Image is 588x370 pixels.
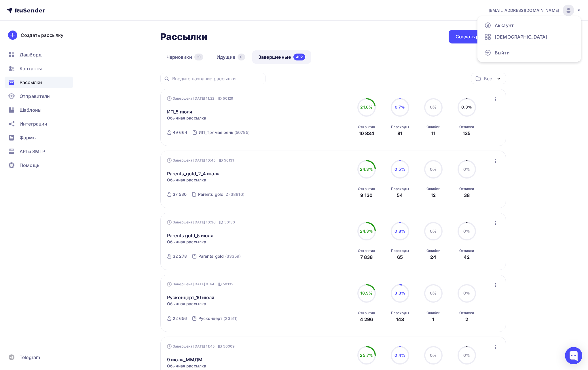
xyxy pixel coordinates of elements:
div: (38816) [229,191,244,197]
div: 0 [238,54,245,60]
span: [EMAIL_ADDRESS][DOMAIN_NAME] [489,7,559,13]
span: Помощь [20,162,39,169]
div: 7 838 [360,254,373,261]
a: [EMAIL_ADDRESS][DOMAIN_NAME] [489,5,581,16]
a: Русконцерт_10 июля [167,294,215,301]
div: Отписки [459,248,474,253]
span: 50009 [223,344,235,349]
button: Все [471,73,506,84]
span: 18.9% [360,291,373,295]
span: 0.8% [394,229,405,234]
a: Идущие0 [210,50,251,64]
span: 0% [430,167,437,172]
div: Переходы [391,311,409,315]
span: Формы [20,134,37,141]
a: Parents gold_5 июля [167,232,213,239]
a: Черновики19 [160,50,210,64]
a: Рассылки [5,77,73,88]
div: 22 656 [173,316,187,321]
div: 24 [430,254,436,261]
span: 0% [430,229,437,234]
span: 50130 [224,219,235,225]
span: 50131 [224,158,234,163]
span: Шаблоны [20,107,41,113]
div: Завершена [DATE] 10:45 [167,158,234,163]
span: 24.3% [360,167,373,172]
div: 402 [293,54,305,60]
span: 24.3% [360,229,373,234]
span: [DEMOGRAPHIC_DATA] [495,33,547,40]
ul: [EMAIL_ADDRESS][DOMAIN_NAME] [477,16,581,62]
div: Создать рассылку [456,33,499,40]
div: 42 [464,254,470,261]
span: Обычная рассылка [167,177,206,183]
span: Обычная рассылка [167,301,206,307]
div: (50795) [234,130,250,135]
div: Переходы [391,248,409,253]
div: Ошибки [426,187,440,191]
a: Русконцерт (23511) [198,314,238,323]
span: 3.3% [394,291,405,295]
div: Завершена [DATE] 11:22 [167,96,233,101]
div: Ошибки [426,248,440,253]
a: Parents_gold_2_4 июля [167,170,219,177]
div: 10 834 [359,130,374,137]
div: 54 [397,192,403,199]
div: 143 [396,316,404,323]
a: Parents_gold (33359) [198,252,242,261]
span: 25.7% [360,353,373,358]
span: ID [218,281,222,287]
span: 0.7% [395,105,405,109]
span: Выйти [495,49,510,56]
div: Переходы [391,125,409,129]
span: Обычная рассылка [167,363,206,369]
div: Отписки [459,311,474,315]
div: 81 [397,130,402,137]
div: Отписки [459,125,474,129]
span: 0% [463,353,470,358]
span: ID [218,344,222,349]
span: 0.4% [394,353,405,358]
div: Открытия [358,311,375,315]
span: 0.3% [461,105,472,109]
a: Контакты [5,63,73,74]
div: (23511) [223,316,238,321]
span: ID [219,219,223,225]
div: Завершена [DATE] 11:45 [167,344,235,349]
span: 0% [430,291,437,295]
h2: Рассылки [160,31,208,43]
div: 4 296 [360,316,373,323]
div: Завершена [DATE] 10:36 [167,219,235,225]
div: 37 530 [173,191,187,197]
div: 65 [397,254,403,261]
span: 0% [463,229,470,234]
div: Все [484,75,492,82]
span: 50129 [223,96,233,101]
span: Telegram [20,354,40,361]
span: ID [219,158,223,163]
div: 49 664 [173,130,187,135]
div: Завершена [DATE] 9:44 [167,281,233,287]
span: Аккаунт [495,22,514,29]
span: Дашборд [20,51,41,58]
div: Parents_gold_2 [198,191,228,197]
div: Открытия [358,125,375,129]
span: Обычная рассылка [167,115,206,121]
a: 9 июля_ММДМ [167,356,203,363]
div: 32 278 [173,253,187,259]
div: 38 [464,192,470,199]
div: Создать рассылку [21,32,63,39]
span: API и SMTP [20,148,45,155]
div: 135 [463,130,471,137]
span: Обычная рассылка [167,239,206,245]
div: (33359) [225,253,241,259]
div: Отписки [459,187,474,191]
span: Интеграции [20,120,47,127]
div: 1 [432,316,434,323]
div: ИП_Прямая речь [199,130,233,135]
a: Формы [5,132,73,143]
div: Открытия [358,187,375,191]
span: 0% [463,291,470,295]
a: Parents_gold_2 (38816) [198,190,245,199]
div: Ошибки [426,125,440,129]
